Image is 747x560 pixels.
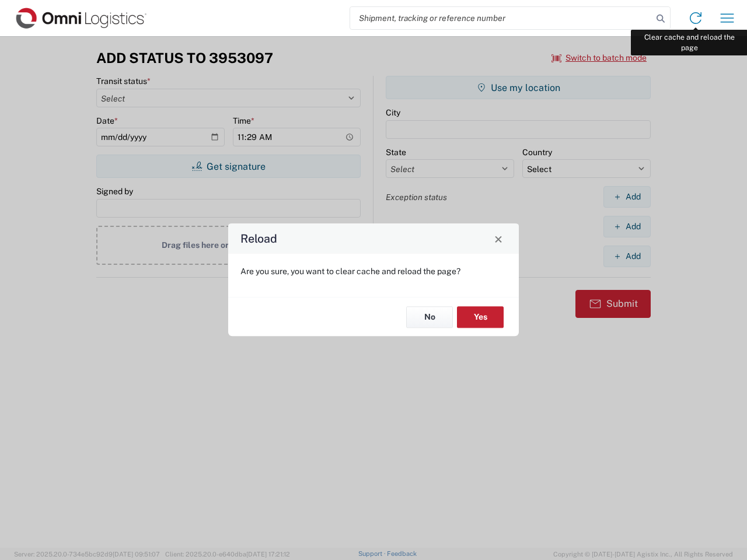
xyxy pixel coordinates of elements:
button: No [406,306,453,328]
button: Close [490,230,507,247]
h4: Reload [240,230,277,247]
input: Shipment, tracking or reference number [350,7,652,29]
p: Are you sure, you want to clear cache and reload the page? [240,266,507,276]
button: Yes [457,306,504,328]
